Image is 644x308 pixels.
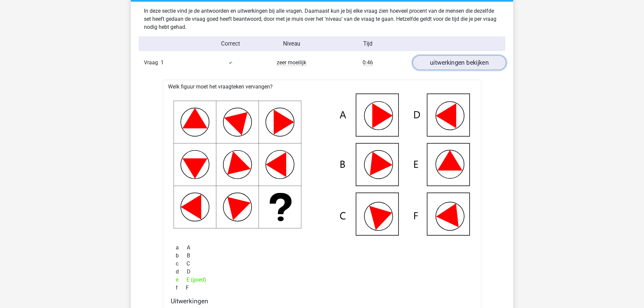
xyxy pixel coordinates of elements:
[322,40,414,48] div: Tijd
[261,40,322,48] div: Niveau
[144,59,161,67] span: Vraag
[161,59,164,66] span: 1
[200,40,261,48] div: Correct
[171,268,473,276] div: D
[176,268,187,276] span: d
[176,244,187,252] span: a
[171,244,473,252] div: A
[176,260,186,268] span: c
[277,59,306,66] span: zeer moeilijk
[171,260,473,268] div: C
[171,284,473,292] div: F
[176,252,187,260] span: b
[139,7,505,31] div: In deze sectie vind je de antwoorden en uitwerkingen bij alle vragen. Daarnaast kun je bij elke v...
[176,276,186,284] span: e
[363,59,373,66] span: 0:46
[171,276,473,284] div: E (goed)
[171,252,473,260] div: B
[171,297,473,305] h4: Uitwerkingen
[413,55,506,70] a: uitwerkingen bekijken
[176,284,186,292] span: f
